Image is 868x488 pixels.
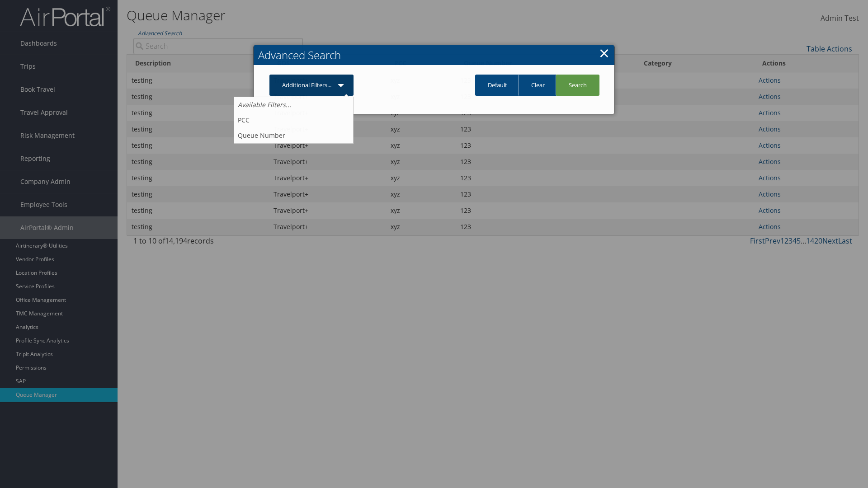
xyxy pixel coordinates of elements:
[238,100,291,109] i: Available Filters...
[234,113,353,128] a: PCC
[254,45,614,65] h2: Advanced Search
[475,75,520,96] a: Default
[234,128,353,143] a: Queue Number
[269,75,354,96] a: Additional Filters...
[556,75,599,96] a: Search
[599,44,609,62] a: Close
[518,75,557,96] a: Clear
